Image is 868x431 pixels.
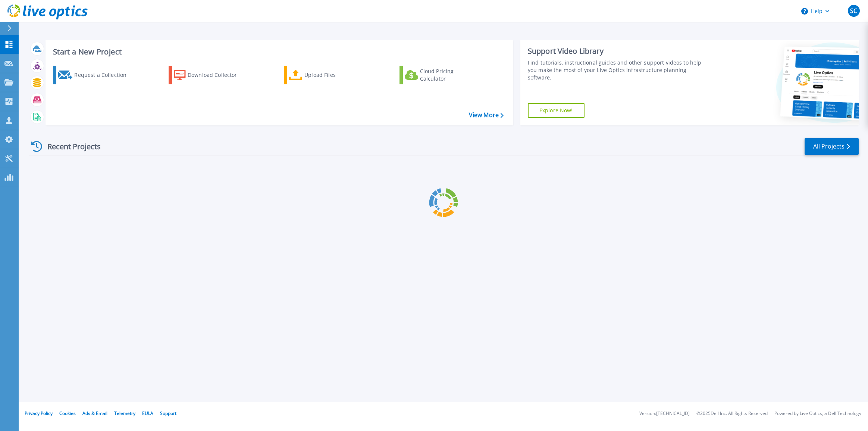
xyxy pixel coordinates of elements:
div: Download Collector [188,68,247,82]
a: Ads & Email [82,410,107,416]
a: Cookies [59,410,76,416]
span: SC [850,8,857,14]
h3: Start a New Project [53,48,503,56]
div: Recent Projects [29,137,111,156]
a: EULA [142,410,153,416]
a: All Projects [805,138,859,155]
a: Request a Collection [53,66,136,84]
li: Powered by Live Optics, a Dell Technology [774,411,861,416]
a: Telemetry [114,410,135,416]
a: Download Collector [169,66,252,84]
li: Version: [TECHNICAL_ID] [639,411,690,416]
a: Privacy Policy [25,410,53,416]
a: Explore Now! [528,103,585,118]
a: Support [160,410,176,416]
a: Cloud Pricing Calculator [399,66,483,84]
div: Cloud Pricing Calculator [420,68,480,82]
div: Request a Collection [74,68,134,82]
div: Support Video Library [528,46,702,56]
a: View More [469,112,504,119]
li: © 2025 Dell Inc. All Rights Reserved [696,411,768,416]
div: Upload Files [304,68,364,82]
a: Upload Files [284,66,367,84]
div: Find tutorials, instructional guides and other support videos to help you make the most of your L... [528,59,702,81]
